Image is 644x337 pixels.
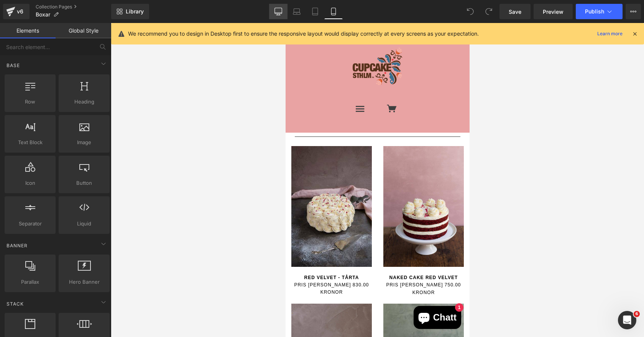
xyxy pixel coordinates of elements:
[61,98,107,106] span: Heading
[306,4,324,19] a: Tablet
[7,138,53,146] span: Text Block
[126,283,178,308] inbox-online-store-chat: Shopifys webbutikschatt
[61,179,107,187] span: Button
[481,4,496,19] button: Redo
[463,4,478,19] button: Undo
[534,4,573,19] a: Preview
[269,4,287,19] a: Desktop
[634,311,640,317] span: 6
[36,4,111,10] a: Collection Pages
[128,30,479,38] p: We recommend you to design in Desktop first to ensure the responsive layout would display correct...
[543,8,563,16] span: Preview
[66,24,118,62] img: Cupcake STHLM
[6,300,25,307] span: Stack
[61,138,107,146] span: Image
[61,220,107,228] span: Liquid
[576,4,623,19] button: Publish
[61,278,107,286] span: Hero Banner
[98,258,178,273] p: PRIS [PERSON_NAME] 750.00 KRONOR
[36,12,50,18] span: Boxar
[175,4,180,9] button: ✕
[126,8,144,15] span: Library
[19,252,74,257] strong: RED VELVET - TÅRTA
[7,98,53,106] span: Row
[626,4,641,19] button: More
[104,252,172,257] strong: NAKED CAKE RED VELVET
[594,29,626,38] a: Learn more
[509,8,521,16] span: Save
[6,242,28,249] span: Banner
[324,4,343,19] a: Mobile
[56,23,111,38] a: Global Style
[111,4,149,19] a: New Library
[618,311,636,329] iframe: Intercom live chat
[3,4,30,19] a: v6
[287,4,306,19] a: Laptop
[4,3,180,10] a: Välkommen!
[15,7,25,16] div: v6
[7,179,53,187] span: Icon
[585,8,604,15] span: Publish
[7,278,53,286] span: Parallax
[6,258,86,273] p: PRIS [PERSON_NAME] 830.00 KRONOR
[7,220,53,228] span: Separator
[6,62,21,69] span: Base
